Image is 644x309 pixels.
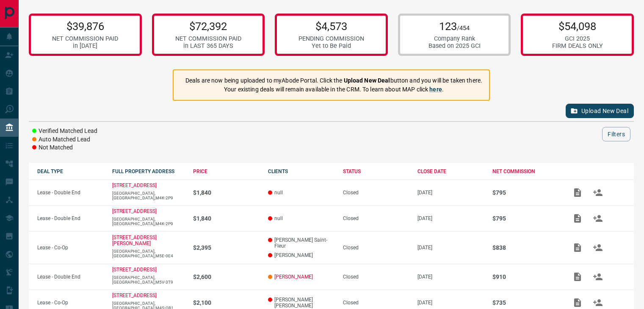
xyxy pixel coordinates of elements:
p: [GEOGRAPHIC_DATA],[GEOGRAPHIC_DATA],M4K-2P9 [112,191,185,200]
p: Lease - Double End [37,215,104,221]
div: NET COMMISSION [492,168,559,174]
p: [PERSON_NAME] [268,252,334,258]
div: DEAL TYPE [37,168,104,174]
div: NET COMMISSION PAID [175,35,241,42]
li: Not Matched [32,143,97,152]
div: NET COMMISSION PAID [52,35,118,42]
div: CLIENTS [268,168,334,174]
div: STATUS [343,168,409,174]
div: Closed [343,215,409,221]
p: [DATE] [417,190,484,196]
p: 123 [428,20,481,33]
p: $910 [492,273,559,280]
p: Lease - Double End [37,190,104,196]
span: Match Clients [588,273,608,279]
div: CLOSE DATE [417,168,484,174]
p: [GEOGRAPHIC_DATA],[GEOGRAPHIC_DATA],M5E-0E4 [112,249,185,258]
p: Lease - Co-Op [37,245,104,251]
a: [STREET_ADDRESS] [112,267,157,273]
div: in [DATE] [52,42,118,50]
div: PRICE [193,168,260,174]
p: $735 [492,299,559,306]
p: $795 [492,215,559,222]
span: Match Clients [588,215,608,221]
a: [STREET_ADDRESS] [112,292,157,298]
p: $838 [492,244,559,251]
div: Closed [343,300,409,306]
span: Add / View Documents [567,244,588,250]
span: Add / View Documents [567,215,588,221]
span: /454 [457,25,470,32]
p: Lease - Co-Op [37,300,104,306]
a: [PERSON_NAME] [274,274,313,280]
p: [DATE] [417,300,484,306]
div: in LAST 365 DAYS [175,42,241,50]
p: null [268,215,334,221]
p: $39,876 [52,20,118,33]
a: [STREET_ADDRESS] [112,182,157,188]
span: Add / View Documents [567,189,588,195]
p: $1,840 [193,189,260,196]
p: [DATE] [417,274,484,280]
span: Match Clients [588,189,608,195]
p: $2,100 [193,299,260,306]
p: $72,392 [175,20,241,33]
span: Match Clients [588,299,608,305]
p: null [268,190,334,196]
p: $795 [492,189,559,196]
div: Closed [343,190,409,196]
p: Lease - Double End [37,274,104,280]
div: Company Rank [428,35,481,42]
button: Filters [602,127,630,141]
p: [GEOGRAPHIC_DATA],[GEOGRAPHIC_DATA],M5V-3T9 [112,275,185,284]
li: Verified Matched Lead [32,127,97,135]
div: Closed [343,245,409,251]
span: Add / View Documents [567,273,588,279]
a: [STREET_ADDRESS][PERSON_NAME] [112,235,157,246]
button: Upload New Deal [566,104,634,118]
a: here [429,86,442,93]
p: Deals are now being uploaded to myAbode Portal. Click the button and you will be taken there. [185,76,482,85]
strong: Upload New Deal [344,77,390,84]
p: $4,573 [299,20,364,33]
div: GCI 2025 [552,35,603,42]
p: $1,840 [193,215,260,222]
div: Based on 2025 GCI [428,42,481,50]
div: Closed [343,274,409,280]
div: FULL PROPERTY ADDRESS [112,168,185,174]
p: [DATE] [417,245,484,251]
div: Yet to Be Paid [299,42,364,50]
p: [DATE] [417,215,484,221]
p: [PERSON_NAME] Saint-Fleur [268,237,334,249]
div: FIRM DEALS ONLY [552,42,603,50]
p: $2,395 [193,244,260,251]
p: [GEOGRAPHIC_DATA],[GEOGRAPHIC_DATA],M4K-2P9 [112,217,185,226]
li: Auto Matched Lead [32,135,97,144]
p: $54,098 [552,20,603,33]
span: Match Clients [588,244,608,250]
a: [STREET_ADDRESS] [112,208,157,214]
div: PENDING COMMISSION [299,35,364,42]
span: Add / View Documents [567,299,588,305]
p: $2,600 [193,273,260,280]
p: [PERSON_NAME] [PERSON_NAME] [268,297,334,309]
p: Your existing deals will remain available in the CRM. To learn about MAP click . [185,85,482,94]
